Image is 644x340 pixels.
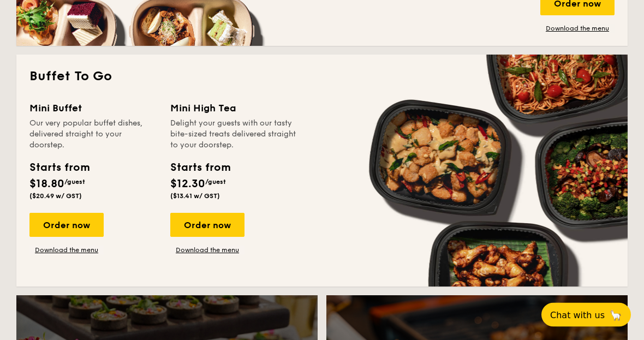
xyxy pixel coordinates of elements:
div: Our very popular buffet dishes, delivered straight to your doorstep. [29,118,157,151]
span: /guest [64,178,85,186]
span: ($20.49 w/ GST) [29,193,82,200]
span: $18.80 [29,178,64,191]
a: Download the menu [170,246,245,255]
div: Order now [170,213,245,237]
span: 🦙 [609,309,622,321]
div: Delight your guests with our tasty bite-sized treats delivered straight to your doorstep. [170,118,298,151]
h2: Buffet To Go [29,68,615,86]
span: ($13.41 w/ GST) [170,193,220,200]
span: $12.30 [170,178,205,191]
div: Mini High Tea [170,101,298,116]
span: Chat with us [550,310,605,320]
div: Starts from [29,160,89,176]
div: Order now [29,213,104,237]
button: Chat with us🦙 [541,303,631,327]
a: Download the menu [540,25,615,33]
div: Starts from [170,160,230,176]
a: Download the menu [29,246,104,255]
span: /guest [205,178,226,186]
div: Mini Buffet [29,101,157,116]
